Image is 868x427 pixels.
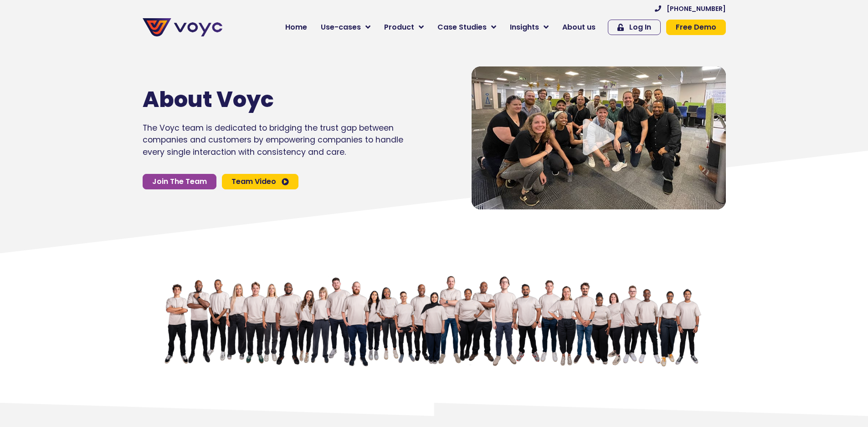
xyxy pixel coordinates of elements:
[655,5,726,12] a: [PHONE_NUMBER]
[580,119,617,157] div: Video play button
[562,22,596,33] span: About us
[384,22,414,33] span: Product
[278,18,314,36] a: Home
[510,22,539,33] span: Insights
[143,86,376,113] h1: About Voyc
[231,178,276,185] span: Team Video
[676,24,716,31] span: Free Demo
[222,174,298,189] a: Team Video
[321,22,361,33] span: Use-cases
[143,18,222,36] img: voyc-full-logo
[667,5,726,12] span: [PHONE_NUMBER]
[314,18,377,36] a: Use-cases
[629,24,651,31] span: Log In
[666,20,726,35] a: Free Demo
[555,18,602,36] a: About us
[152,178,207,185] span: Join The Team
[285,22,307,33] span: Home
[143,122,403,158] p: The Voyc team is dedicated to bridging the trust gap between companies and customers by empowerin...
[143,174,216,189] a: Join The Team
[608,20,661,35] a: Log In
[431,18,503,36] a: Case Studies
[503,18,555,36] a: Insights
[377,18,431,36] a: Product
[437,22,487,33] span: Case Studies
